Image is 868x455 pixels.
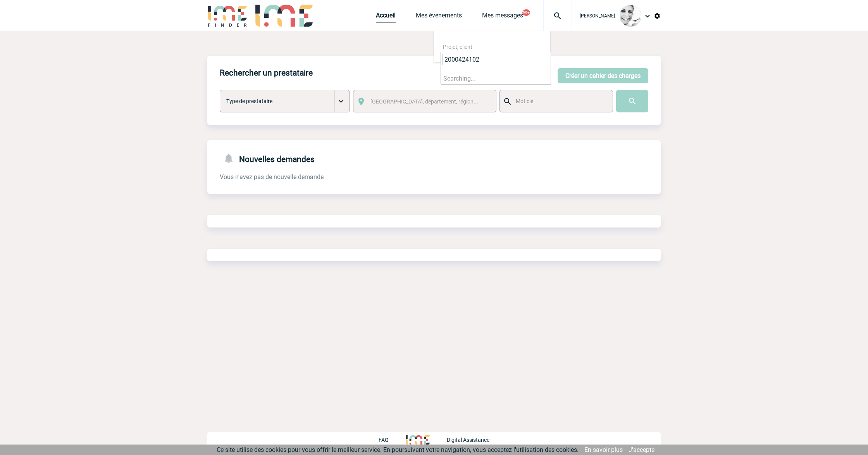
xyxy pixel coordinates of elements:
[441,72,551,84] li: Searching…
[584,446,623,453] a: En savoir plus
[217,446,579,453] span: Ce site utilise des cookies pour vous offrir le meilleur service. En poursuivant votre navigation...
[379,436,406,443] a: FAQ
[220,68,313,78] h4: Rechercher un prestataire
[514,96,606,106] input: Mot clé
[406,435,430,445] img: http://www.idealmeetingsevents.fr/
[223,153,239,164] img: notifications-24-px-g.png
[220,153,315,164] h4: Nouvelles demandes
[522,9,530,16] button: 99+
[447,437,489,443] p: Digital Assistance
[443,44,472,50] span: Projet, client
[370,98,478,105] span: [GEOGRAPHIC_DATA], département, région...
[482,12,523,22] a: Mes messages
[379,437,389,443] p: FAQ
[620,5,641,27] img: 103013-0.jpeg
[376,12,396,22] a: Accueil
[580,13,615,19] span: [PERSON_NAME]
[616,90,648,112] input: Submit
[220,173,324,181] span: Vous n'avez pas de nouvelle demande
[629,446,654,453] a: J'accepte
[416,12,462,22] a: Mes événements
[207,5,248,27] img: IME-Finder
